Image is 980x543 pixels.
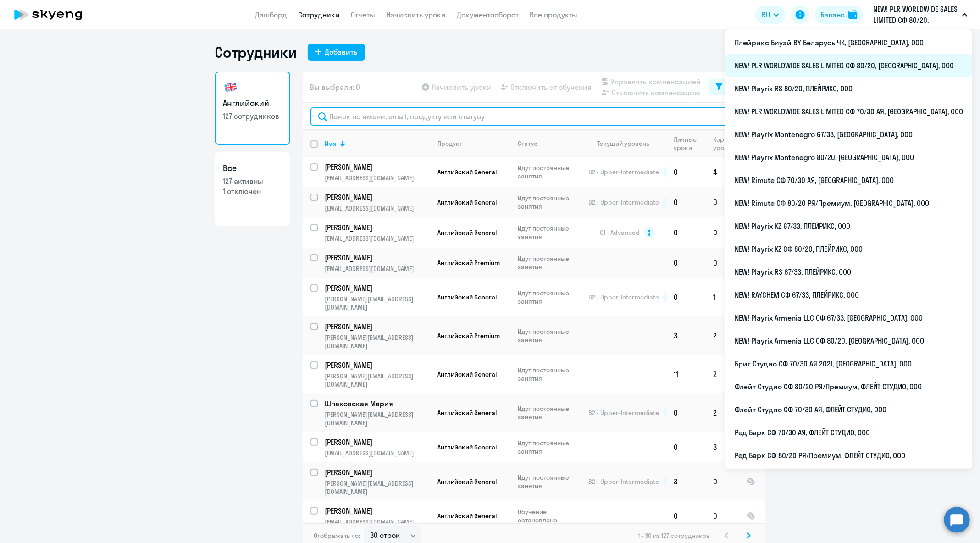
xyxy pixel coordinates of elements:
[325,162,429,172] p: [PERSON_NAME]
[325,234,430,243] p: [EMAIL_ADDRESS][DOMAIN_NAME]
[438,228,497,237] span: Английский General
[438,370,497,378] span: Английский General
[589,168,659,176] span: B2 - Upper-Intermediate
[762,9,770,20] span: RU
[308,44,365,61] button: Добавить
[325,192,430,202] a: [PERSON_NAME]
[706,217,740,248] td: 0
[518,194,581,211] p: Идут постоянные занятия
[325,437,430,447] a: [PERSON_NAME]
[438,168,497,176] span: Английский General
[848,10,858,19] img: balance
[438,409,497,417] span: Английский General
[325,265,430,273] p: [EMAIL_ADDRESS][DOMAIN_NAME]
[755,6,786,24] button: RU
[869,4,972,26] button: NEW! PLR WORLDWIDE SALES LIMITED СФ 80/20, [GEOGRAPHIC_DATA], ООО
[223,97,282,109] h3: Английский
[223,80,238,94] img: english
[255,10,288,19] a: Дашборд
[589,198,659,206] span: B2 - Upper-Intermediate
[667,432,706,462] td: 0
[325,360,430,370] a: [PERSON_NAME]
[674,135,706,152] div: Личные уроки
[325,204,430,212] p: [EMAIL_ADDRESS][DOMAIN_NAME]
[325,283,429,293] p: [PERSON_NAME]
[438,477,497,486] span: Английский General
[325,283,430,293] a: [PERSON_NAME]
[325,321,429,332] p: [PERSON_NAME]
[518,164,581,180] p: Идут постоянные занятия
[589,477,659,486] span: B2 - Upper-Intermediate
[325,46,358,57] div: Добавить
[518,439,581,455] p: Идут постоянные занятия
[597,139,649,148] div: Текущий уровень
[518,327,581,344] p: Идут постоянные занятия
[325,467,430,477] a: [PERSON_NAME]
[706,248,740,278] td: 0
[325,295,430,311] p: [PERSON_NAME][EMAIL_ADDRESS][DOMAIN_NAME]
[325,518,430,526] p: [EMAIL_ADDRESS][DOMAIN_NAME]
[706,355,740,393] td: 2
[438,332,500,340] span: Английский Premium
[325,506,429,516] p: [PERSON_NAME]
[518,508,581,524] p: Обучение остановлено
[457,10,519,19] a: Документооборот
[325,192,429,202] p: [PERSON_NAME]
[438,443,497,451] span: Английский General
[310,107,758,126] input: Поиск по имени, email, продукту или статусу
[714,135,739,152] div: Корп. уроки
[518,139,581,148] div: Статус
[638,532,710,540] span: 1 - 30 из 127 сотрудников
[325,253,430,263] a: [PERSON_NAME]
[438,293,497,301] span: Английский General
[518,289,581,305] p: Идут постоянные занятия
[518,139,538,148] div: Статус
[325,449,430,457] p: [EMAIL_ADDRESS][DOMAIN_NAME]
[674,135,700,152] div: Личные уроки
[325,139,430,148] div: Имя
[600,228,640,237] span: C1 - Advanced
[438,198,497,206] span: Английский General
[351,10,376,19] a: Отчеты
[223,111,282,121] p: 127 сотрудников
[223,186,282,196] p: 1 отключен
[299,10,340,19] a: Сотрудники
[667,248,706,278] td: 0
[325,410,430,427] p: [PERSON_NAME][EMAIL_ADDRESS][DOMAIN_NAME]
[438,512,497,520] span: Английский General
[310,82,360,93] span: Вы выбрали: 0
[215,72,290,145] a: Английский127 сотрудников
[325,372,430,388] p: [PERSON_NAME][EMAIL_ADDRESS][DOMAIN_NAME]
[325,467,429,477] p: [PERSON_NAME]
[667,187,706,217] td: 0
[706,393,740,432] td: 2
[325,437,429,447] p: [PERSON_NAME]
[314,532,360,540] span: Отображать по:
[325,222,429,233] p: [PERSON_NAME]
[706,157,740,187] td: 4
[325,333,430,350] p: [PERSON_NAME][EMAIL_ADDRESS][DOMAIN_NAME]
[325,321,430,332] a: [PERSON_NAME]
[706,462,740,501] td: 0
[815,6,863,24] button: Балансbalance
[667,501,706,531] td: 0
[438,259,500,267] span: Английский Premium
[820,9,845,20] div: Баланс
[325,253,429,263] p: [PERSON_NAME]
[325,506,430,516] a: [PERSON_NAME]
[387,10,446,19] a: Начислить уроки
[667,278,706,316] td: 0
[667,316,706,355] td: 3
[667,157,706,187] td: 0
[518,404,581,421] p: Идут постоянные занятия
[530,10,578,19] a: Все продукты
[325,139,337,148] div: Имя
[325,162,430,172] a: [PERSON_NAME]
[325,479,430,496] p: [PERSON_NAME][EMAIL_ADDRESS][DOMAIN_NAME]
[518,473,581,490] p: Идут постоянные занятия
[706,501,740,531] td: 0
[325,399,430,409] a: Шпаковская Мария
[518,224,581,241] p: Идут постоянные занятия
[215,43,297,61] h1: Сотрудники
